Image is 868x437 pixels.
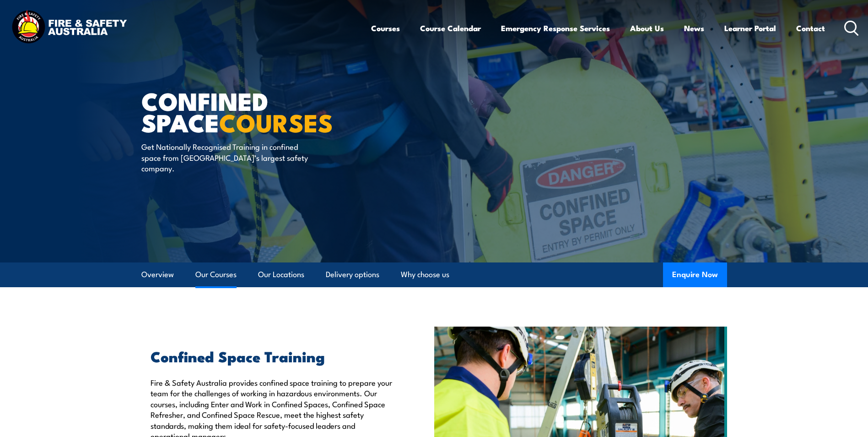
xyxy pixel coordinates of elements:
button: Enquire Now [663,262,727,287]
a: Emergency Response Services [501,16,610,40]
a: About Us [630,16,664,40]
a: Courses [371,16,400,40]
a: Overview [141,262,174,287]
a: Our Locations [258,262,304,287]
a: Why choose us [401,262,449,287]
strong: COURSES [219,103,333,141]
h1: Confined Space [141,90,367,132]
a: Our Courses [195,262,237,287]
p: Get Nationally Recognised Training in confined space from [GEOGRAPHIC_DATA]’s largest safety comp... [141,141,308,173]
a: Delivery options [326,262,379,287]
h2: Confined Space Training [151,350,392,362]
a: Contact [796,16,825,40]
a: Course Calendar [420,16,481,40]
a: News [684,16,704,40]
a: Learner Portal [724,16,776,40]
